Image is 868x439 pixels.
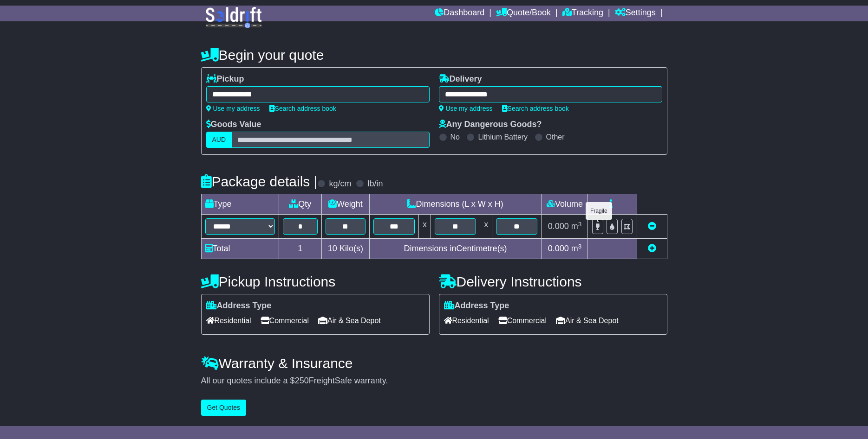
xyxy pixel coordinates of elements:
td: Dimensions (L x W x H) [369,194,542,215]
a: Dashboard [435,6,484,21]
td: Volume [542,194,588,215]
td: Kilo(s) [322,239,370,259]
a: Add new item [648,244,656,253]
span: Residential [206,313,251,328]
span: Air & Sea Depot [556,313,619,328]
a: Settings [615,6,656,21]
span: 250 [295,376,309,385]
td: Type [201,194,279,215]
h4: Package details | [201,174,318,189]
span: Air & Sea Depot [318,313,381,328]
label: Lithium Battery [478,133,528,141]
h4: Delivery Instructions [439,274,667,289]
span: m [571,244,582,253]
label: Address Type [206,301,272,311]
a: Quote/Book [496,6,551,21]
label: Pickup [206,74,244,84]
div: All our quotes include a $ FreightSafe warranty. [201,376,667,386]
a: Use my address [206,105,260,112]
label: Address Type [444,301,509,311]
a: Remove this item [648,222,656,231]
a: Use my address [439,105,493,112]
td: Weight [322,194,370,215]
label: kg/cm [329,179,351,189]
a: Search address book [269,105,336,112]
span: m [571,222,582,231]
td: Total [201,239,279,259]
a: Search address book [502,105,569,112]
td: Dimensions in Centimetre(s) [369,239,542,259]
label: Any Dangerous Goods? [439,120,542,130]
label: Other [546,133,565,141]
span: Residential [444,313,489,328]
label: AUD [206,132,232,148]
a: Tracking [562,6,603,21]
h4: Pickup Instructions [201,274,430,289]
span: Commercial [498,313,547,328]
span: Commercial [261,313,309,328]
h4: Begin your quote [201,47,667,63]
label: Goods Value [206,120,261,130]
label: No [450,133,460,141]
button: Get Quotes [201,400,247,416]
td: 1 [279,239,322,259]
sup: 3 [578,243,582,250]
h4: Warranty & Insurance [201,356,667,371]
sup: 3 [578,221,582,228]
span: 0.000 [548,222,569,231]
span: 10 [328,244,337,253]
div: Fragile [586,202,612,220]
td: Qty [279,194,322,215]
label: Delivery [439,74,482,84]
span: 0.000 [548,244,569,253]
td: x [480,215,492,239]
td: x [418,215,431,239]
label: lb/in [367,179,383,189]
